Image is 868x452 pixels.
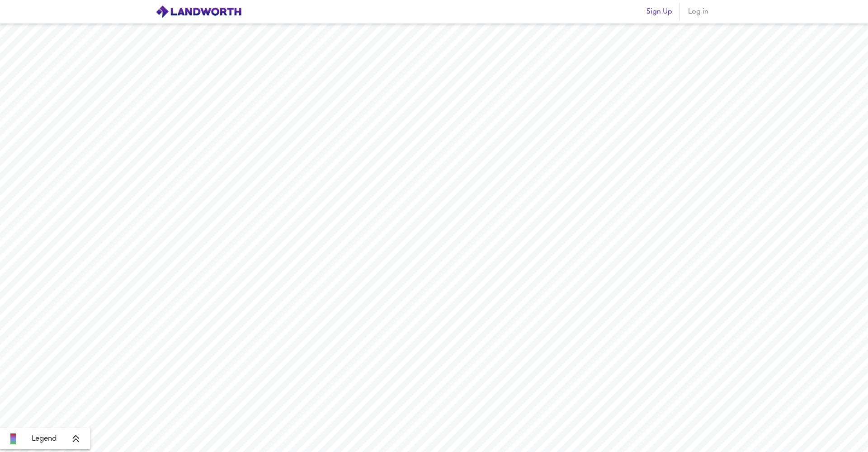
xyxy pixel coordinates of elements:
span: Sign Up [646,5,672,18]
button: Log in [684,3,712,21]
span: Log in [687,5,709,18]
span: Legend [32,433,57,444]
img: logo [156,5,242,19]
button: Sign Up [643,3,676,21]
